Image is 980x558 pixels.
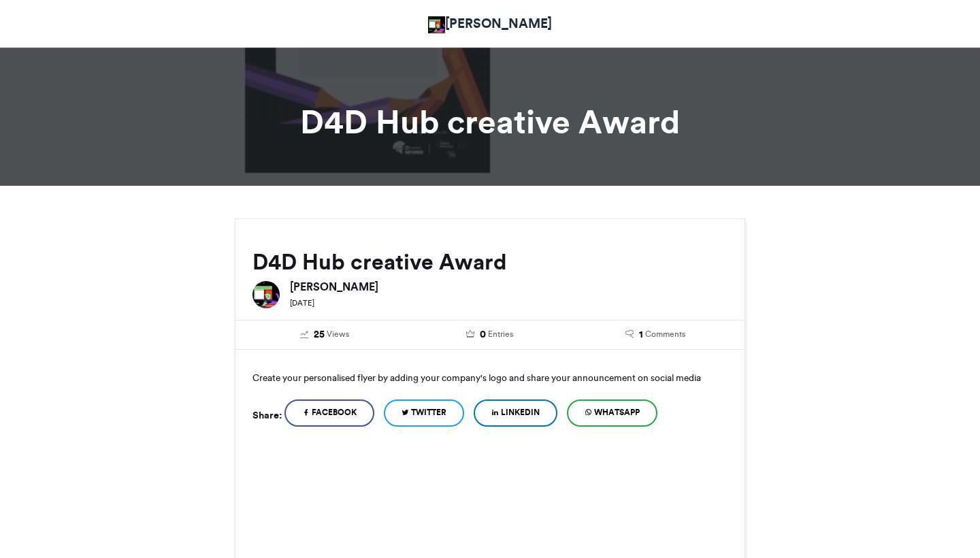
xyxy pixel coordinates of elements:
[428,16,445,33] img: Victoria Olaonipekun
[583,327,728,342] a: 1 Comments
[488,328,513,340] span: Entries
[252,406,282,424] h5: Share:
[645,328,685,340] span: Comments
[418,327,563,342] a: 0 Entries
[312,406,357,419] span: Facebook
[411,406,446,419] span: Twitter
[480,327,486,342] span: 0
[252,327,397,342] a: 25 Views
[501,406,540,419] span: LinkedIn
[327,328,349,340] span: Views
[112,105,868,138] h1: D4D Hub creative Award
[252,367,728,389] p: Create your personalised flyer by adding your company's logo and share your announcement on socia...
[314,327,325,342] span: 25
[290,281,728,292] h6: [PERSON_NAME]
[474,399,557,427] a: LinkedIn
[290,298,314,308] small: [DATE]
[252,281,280,308] img: Victoria Olaonipekun
[252,250,728,274] h2: D4D Hub creative Award
[639,327,643,342] span: 1
[567,399,657,427] a: WhatsApp
[428,14,552,33] a: [PERSON_NAME]
[384,399,464,427] a: Twitter
[284,399,374,427] a: Facebook
[594,406,640,419] span: WhatsApp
